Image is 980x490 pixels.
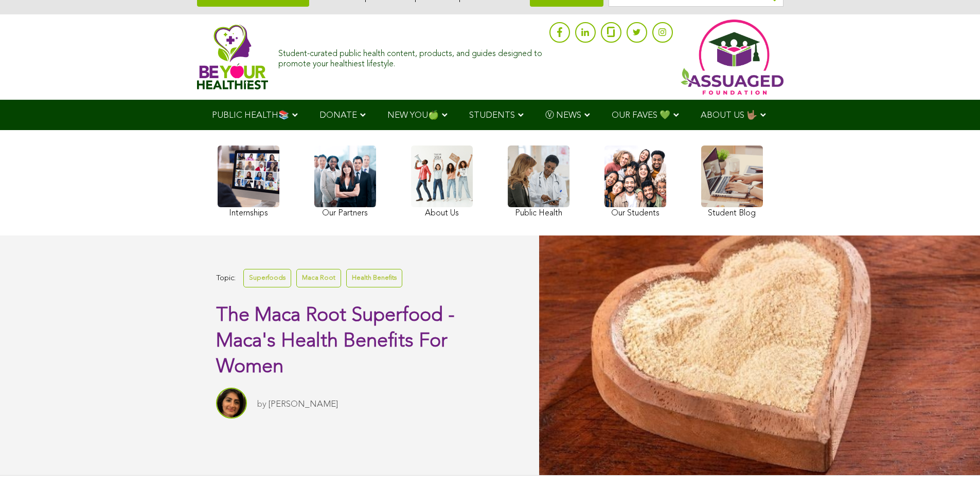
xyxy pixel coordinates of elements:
div: Student-curated public health content, products, and guides designed to promote your healthiest l... [278,44,544,69]
span: DONATE [319,111,357,120]
img: glassdoor [607,27,614,37]
a: [PERSON_NAME] [269,400,338,409]
div: Navigation Menu [197,100,783,130]
span: NEW YOU🍏 [387,111,439,120]
span: PUBLIC HEALTH📚 [212,111,289,120]
span: OUR FAVES 💚 [612,111,670,120]
a: Superfoods [243,269,291,287]
a: Maca Root [296,269,341,287]
img: Assuaged [197,24,269,89]
span: STUDENTS [469,111,515,120]
span: Topic: [216,271,236,285]
img: Assuaged App [681,20,783,95]
span: ABOUT US 🤟🏽 [701,111,757,120]
span: by [257,400,266,409]
img: Sitara Darvish [216,388,247,419]
iframe: Chat Widget [929,441,980,490]
span: Ⓥ NEWS [545,111,581,120]
span: The Maca Root Superfood - Maca's Health Benefits For Women [216,306,455,377]
a: Health Benefits [346,269,402,287]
